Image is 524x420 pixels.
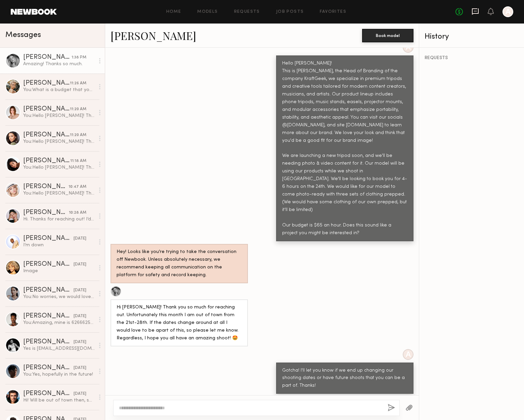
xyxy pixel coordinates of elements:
a: A [503,6,513,17]
div: [DATE] [74,339,86,345]
a: [PERSON_NAME] [111,28,196,43]
span: Messages [5,31,41,39]
a: Home [166,10,181,14]
div: History [425,33,519,41]
div: [DATE] [74,261,86,268]
button: Book model [362,29,413,42]
div: 11:26 AM [70,80,86,87]
div: 11:20 AM [70,132,86,138]
div: You: Amazing, mine is 6266625436! Will email out a day of schedule soon. [23,320,95,326]
div: [PERSON_NAME] [23,365,74,371]
div: I’m down [23,242,95,248]
a: Requests [234,10,260,14]
div: You: Hello [PERSON_NAME]! This is [PERSON_NAME], the Head of Branding of the company KraftGeek, w... [23,190,95,197]
div: [DATE] [74,313,86,320]
div: [PERSON_NAME] [23,390,74,397]
div: [PERSON_NAME] [23,287,74,294]
div: Hi [PERSON_NAME]! Thank you so much for reaching out. Unfortunately this month I am out of town f... [117,304,242,342]
div: You: Yes, hopefully in the future! [23,371,95,378]
div: [PERSON_NAME] [23,54,72,61]
div: [DATE] [74,287,86,294]
div: [PERSON_NAME] [23,158,70,164]
div: [PERSON_NAME] [23,106,70,113]
div: You: Hello [PERSON_NAME]! This is [PERSON_NAME], the Head of Branding of the company KraftGeek, w... [23,164,95,171]
a: Models [197,10,218,14]
div: 1:38 PM [72,54,86,61]
a: Job Posts [276,10,304,14]
div: You: No worries, we would love to book you for a future shoot sometime! [23,294,95,300]
div: You: Hello [PERSON_NAME]! This is [PERSON_NAME], the Head of Branding of the company KraftGeek, w... [23,138,95,145]
div: 10:28 AM [69,210,86,216]
div: Yes is [EMAIL_ADDRESS][DOMAIN_NAME] [23,345,95,352]
div: [DATE] [74,365,86,371]
div: [PERSON_NAME] [23,235,74,242]
div: You: What is a budget that you have in mind that could work for you if you don't mind me asking? [23,87,95,93]
div: [PERSON_NAME] [23,339,74,345]
div: [PERSON_NAME] [23,261,74,268]
div: Hey! Looks like you’re trying to take the conversation off Newbook. Unless absolutely necessary, ... [117,248,242,279]
div: [PERSON_NAME] [23,132,70,138]
div: Amazing! Thanks so much. [23,61,95,67]
div: [DATE] [74,236,86,242]
div: Image [23,268,95,274]
div: [DATE] [74,391,86,397]
div: REQUESTS [425,56,519,60]
div: 11:20 AM [70,106,86,113]
div: [PERSON_NAME] [23,313,74,320]
a: Book model [362,32,413,38]
a: Favorites [320,10,346,14]
div: Hi! Will be out of town then, sorry! [23,397,95,404]
div: 11:18 AM [70,158,86,164]
div: [PERSON_NAME] [23,183,69,190]
div: [PERSON_NAME] [23,209,69,216]
div: [PERSON_NAME] [23,80,70,87]
div: 10:47 AM [69,184,86,190]
div: Hello [PERSON_NAME]! This is [PERSON_NAME], the Head of Branding of the company KraftGeek, we spe... [282,60,407,237]
div: You: Hello [PERSON_NAME]! This is [PERSON_NAME], the Head of Branding of the company KraftGeek, w... [23,113,95,119]
div: Gotcha! I'll let you know if we end up changing our shooting dates or have future shoots that you... [282,367,407,390]
div: Hi. Thanks for reaching out! I’d love to be part of this! My rate is $100/hour, and I’d also need... [23,216,95,222]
